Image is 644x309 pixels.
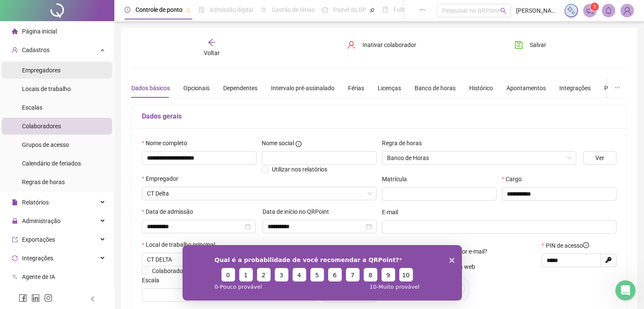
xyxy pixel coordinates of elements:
span: Agente de IA [22,273,55,280]
span: Utilizar nos relatórios [272,166,327,173]
span: Salvar [530,40,546,50]
span: lock [12,218,18,224]
span: Administração [22,218,61,224]
label: Data de início no QRPoint [263,207,334,216]
span: instagram [44,294,53,302]
span: Calendário de feriados [22,160,81,167]
span: search [500,8,506,14]
button: ellipsis [608,78,627,98]
span: save [514,41,523,49]
span: Voltar [204,50,220,56]
label: Nome completo [142,138,193,148]
label: Empregador [142,174,184,183]
span: facebook [19,294,27,302]
span: pushpin [370,8,375,13]
span: linkedin [31,294,40,302]
span: export [12,237,18,243]
sup: 1 [590,3,599,11]
label: Regra de horas [382,138,427,148]
button: Salvar [508,38,553,52]
div: Férias [348,83,364,93]
div: Apontamentos [506,83,546,93]
label: Local de trabalho principal [142,240,221,249]
button: Inativar colaborador [341,38,423,52]
span: RUA DA ESTAÇÃO 47 [147,253,311,266]
span: Relatórios [22,199,49,206]
span: Colaborador externo? [152,268,209,274]
span: Gestão de férias [272,6,315,13]
span: Cadastros [22,47,50,53]
span: Ver [595,153,604,163]
label: Cargo [502,174,527,184]
span: bell [605,7,612,14]
span: Regras de horas [22,179,65,185]
span: Colaboradores [22,123,61,130]
label: Escala [142,276,165,285]
div: Opcionais [183,83,210,93]
span: dashboard [322,7,328,13]
span: user-add [12,47,18,53]
span: CT Delta [147,187,372,200]
span: Nome social [262,138,294,148]
iframe: Intercom live chat [615,280,636,301]
div: Histórico [469,83,493,93]
span: Folha de pagamento [393,6,448,13]
span: Exportações [22,236,55,243]
div: Dados básicos [131,83,170,93]
img: sparkle-icon.fc2bf0ac1784a2077858766a79e2daf3.svg [567,6,576,15]
div: Dependentes [223,83,257,93]
label: Matrícula [382,174,412,184]
span: user-delete [347,41,356,49]
div: Intervalo pré-assinalado [271,83,334,93]
span: sun [261,7,267,13]
span: pushpin [186,8,191,13]
h5: Dados gerais [142,111,616,121]
span: Controle de ponto [135,6,182,13]
span: sync [12,255,18,261]
span: Integrações [22,255,53,262]
span: book [382,7,388,13]
span: arrow-left [207,38,216,47]
span: ellipsis [614,85,620,91]
span: home [12,28,18,34]
span: PIN de acesso [546,241,589,250]
button: Ver [583,151,616,165]
span: Inativar colaborador [362,40,416,50]
label: Data de admissão [142,207,199,216]
span: left [90,296,96,302]
span: Grupos de acesso [22,141,69,148]
div: Licenças [378,83,401,93]
iframe: Pesquisa da QRPoint [182,245,462,301]
span: Admissão digital [210,6,253,13]
span: Banco de Horas [387,152,571,164]
span: Empregadores [22,67,61,74]
span: info-circle [296,141,301,147]
span: 1 [593,4,596,10]
span: file-done [199,7,205,13]
img: 88375 [621,4,633,17]
span: ellipsis [419,7,425,13]
span: Página inicial [22,28,57,35]
span: Escalas [22,104,42,111]
label: E-mail [382,207,404,217]
span: Painel do DP [333,6,366,13]
div: Integrações [559,83,591,93]
span: [PERSON_NAME] - CT Delta [516,6,559,15]
span: Locais de trabalho [22,86,71,92]
span: file [12,199,18,205]
span: info-circle [583,242,589,248]
div: Preferências [604,83,637,93]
